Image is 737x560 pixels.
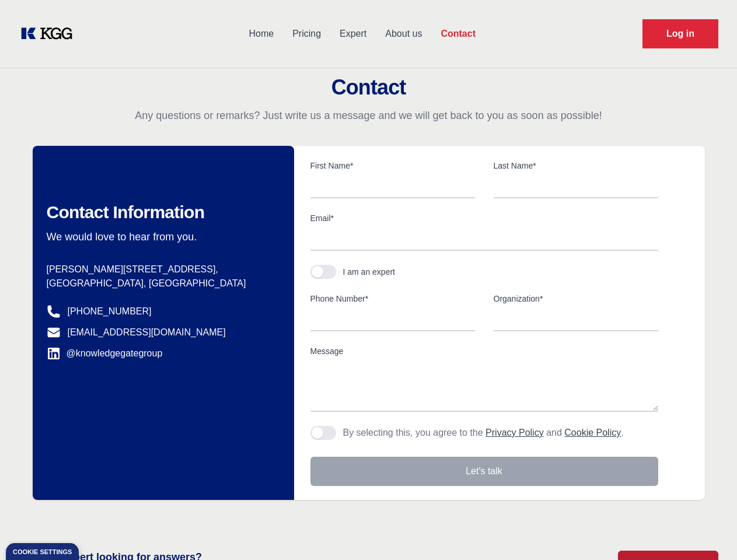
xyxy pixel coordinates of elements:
label: Email* [310,212,658,224]
a: Cookie Policy [564,428,621,437]
a: Expert [330,19,376,49]
button: Let's talk [310,457,658,486]
p: [PERSON_NAME][STREET_ADDRESS], [47,262,275,276]
a: Request Demo [642,19,718,48]
label: First Name* [310,160,475,171]
div: I am an expert [343,266,396,278]
label: Message [310,345,658,357]
a: About us [376,19,431,49]
p: By selecting this, you agree to the and . [343,426,624,440]
label: Phone Number* [310,293,475,304]
label: Organization* [494,293,658,304]
a: Privacy Policy [485,428,544,437]
a: @knowledgegategroup [47,346,163,360]
iframe: Chat Widget [679,504,737,560]
a: [PHONE_NUMBER] [68,304,152,318]
p: We would love to hear from you. [47,230,275,244]
a: Home [239,19,283,49]
div: Cookie settings [13,549,72,555]
a: KOL Knowledge Platform: Talk to Key External Experts (KEE) [19,24,82,43]
h2: Contact Information [47,202,275,223]
h2: Contact [14,76,723,99]
p: [GEOGRAPHIC_DATA], [GEOGRAPHIC_DATA] [47,276,275,290]
a: Pricing [283,19,330,49]
a: Contact [431,19,485,49]
label: Last Name* [494,160,658,171]
p: Any questions or remarks? Just write us a message and we will get back to you as soon as possible! [14,108,723,123]
a: [EMAIL_ADDRESS][DOMAIN_NAME] [68,325,226,339]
